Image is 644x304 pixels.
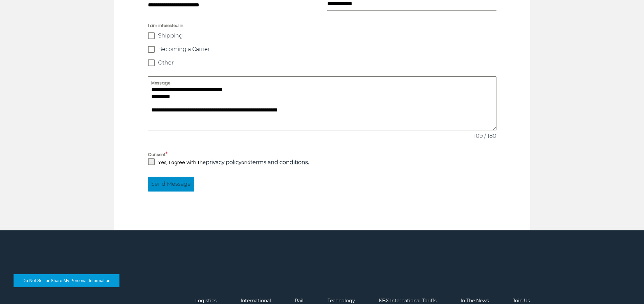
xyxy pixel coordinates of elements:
a: Logistics [195,298,217,304]
a: terms and conditions [250,159,308,166]
a: Technology [328,298,355,304]
label: Becoming a Carrier [148,46,496,53]
span: 109 / 180 [469,132,496,140]
a: privacy policy [206,159,241,166]
label: Consent [148,150,496,158]
button: Send Message [148,177,194,192]
span: Becoming a Carrier [158,46,210,53]
p: Yes, I agree with the and [158,158,309,167]
label: Shipping [148,32,496,39]
a: KBX International Tariffs [379,298,437,304]
span: Send Message [151,180,191,188]
a: Rail [295,298,304,304]
label: Other [148,59,496,66]
a: In The News [461,298,489,304]
span: Other [158,59,174,66]
span: I am interested in [148,22,496,29]
button: Do Not Sell or Share My Personal Information [14,274,119,287]
strong: . [250,159,309,166]
span: Shipping [158,32,183,39]
a: International [241,298,271,304]
a: Join Us [513,298,530,304]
